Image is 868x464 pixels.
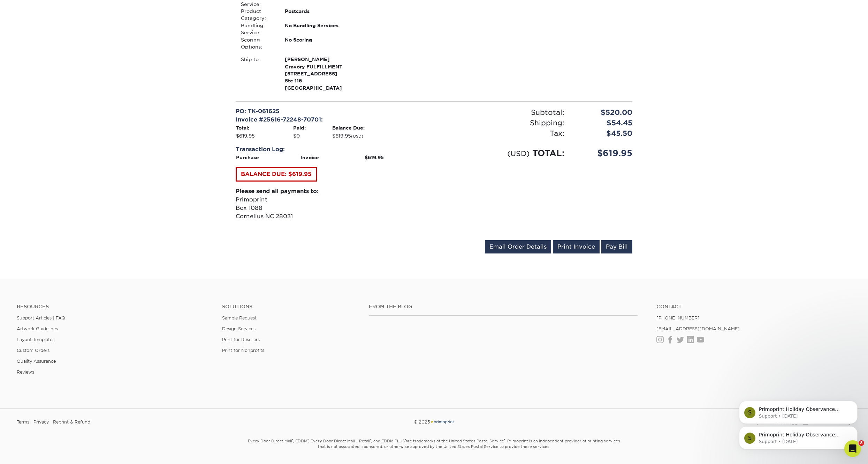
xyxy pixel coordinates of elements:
strong: [GEOGRAPHIC_DATA] [285,56,363,91]
h4: From the Blog [369,304,638,310]
iframe: To enrich screen reader interactions, please activate Accessibility in Grammarly extension settings [729,356,868,461]
a: Print for Resellers [222,337,260,342]
strong: Please send all payments to: [236,188,319,194]
a: Artwork Guidelines [17,326,58,331]
div: Shipping: [434,118,570,128]
a: Contact [656,304,851,310]
div: Product Category: [236,8,280,22]
span: Cravory FULFILLMENT [285,63,363,70]
a: [PHONE_NUMBER] [656,315,700,321]
span: [PERSON_NAME] [285,56,363,63]
a: Print Invoice [553,240,600,253]
th: Total: [236,124,293,132]
div: Scoring Options: [236,36,280,51]
a: Design Services [222,326,256,331]
span: Primoprint Holiday Observance Please note that our customer service department will be closed [DA... [30,75,118,164]
span: TOTAL: [532,148,564,158]
img: Primoprint [430,419,455,425]
div: Tax: [434,128,570,139]
a: Reviews [17,369,34,375]
p: Primoprint Box 1088 Cornelius NC 28031 [236,187,429,221]
a: Terms [17,417,29,427]
a: Privacy [33,417,49,427]
div: Bundling Service: [236,22,280,36]
small: (USD) [351,134,363,139]
td: $619.95 [332,132,429,140]
td: $619.95 [236,132,293,140]
strong: Purchase [236,155,259,160]
small: (USD) [507,149,530,158]
h4: Solutions [222,304,358,310]
div: PO: TK-061625 [236,107,429,116]
iframe: Intercom live chat [844,440,861,457]
div: $54.45 [570,118,638,128]
div: Postcards [280,8,368,22]
sup: ® [292,438,293,442]
a: Pay Bill [601,240,632,253]
a: Custom Orders [17,348,50,353]
strong: Invoice [300,155,319,160]
strong: $619.95 [365,155,384,160]
p: Message from Support, sent 22w ago [30,57,120,63]
td: $0 [293,132,332,140]
div: © 2025 [293,417,575,427]
div: Profile image for Support [16,51,27,62]
a: Quality Assurance [17,359,56,364]
span: Primoprint Holiday Observance Please note that our customer service and production departments wi... [30,50,119,132]
sup: ® [405,438,406,442]
a: BALANCE DUE: $619.95 [236,167,317,182]
a: Reprint & Refund [53,417,90,427]
sup: ® [307,438,309,442]
span: Ste 116 [285,77,363,84]
div: No Bundling Services [280,22,368,36]
div: $520.00 [570,107,638,118]
p: Message from Support, sent 17w ago [30,82,120,88]
sup: ® [370,438,371,442]
a: Layout Templates [17,337,54,342]
th: Paid: [293,124,332,132]
div: No Scoring [280,36,368,51]
span: 8 [859,440,864,446]
span: [STREET_ADDRESS] [285,70,363,77]
div: message notification from Support, 22w ago. Primoprint Holiday Observance Please note that our cu... [10,44,129,67]
a: Print for Nonprofits [222,348,264,353]
h4: Resources [17,304,212,310]
div: Transaction Log: [236,145,429,154]
div: Invoice #25616-72248-70701: [236,116,429,124]
sup: ® [504,438,505,442]
th: Balance Due: [332,124,429,132]
div: Ship to: [236,56,280,91]
div: $619.95 [570,147,638,160]
div: $45.50 [570,128,638,139]
div: Subtotal: [434,107,570,118]
a: Sample Request [222,315,257,321]
a: Support Articles | FAQ [17,315,65,321]
a: Email Order Details [485,240,551,253]
a: [EMAIL_ADDRESS][DOMAIN_NAME] [656,326,740,331]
